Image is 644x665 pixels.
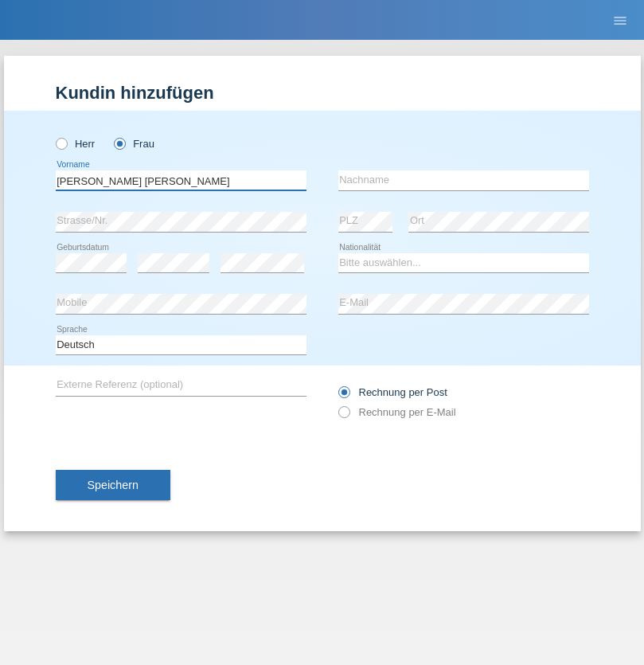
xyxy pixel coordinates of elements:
[604,15,636,25] a: menu
[56,138,66,148] input: Herr
[338,386,349,406] input: Rechnung per Post
[56,138,96,150] label: Herr
[56,470,170,500] button: Speichern
[114,138,154,150] label: Frau
[338,406,456,418] label: Rechnung per E-Mail
[88,479,139,491] span: Speichern
[338,406,349,426] input: Rechnung per E-Mail
[114,138,124,148] input: Frau
[612,13,628,29] i: menu
[56,83,589,103] h1: Kundin hinzufügen
[338,386,447,398] label: Rechnung per Post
